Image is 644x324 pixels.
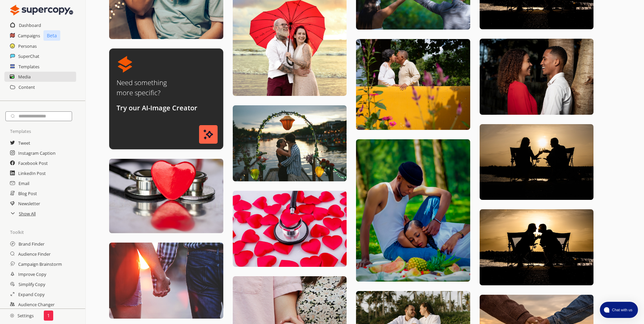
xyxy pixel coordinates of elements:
[18,30,40,40] a: Campaigns
[109,243,223,319] img: Unsplash Image 4
[18,168,46,178] a: LinkedIn Post
[18,289,44,299] a: Expand Copy
[19,82,35,92] a: Content
[480,39,594,115] img: Unsplash Image 22
[600,302,638,318] button: atlas-launcher
[18,72,31,82] a: Media
[116,78,167,99] p: Need something more specific?
[18,41,37,51] a: Personas
[47,313,50,318] p: 1
[18,188,37,198] a: Blog Post
[18,138,30,148] a: Tweet
[18,299,55,309] a: Audience Changer
[19,178,29,188] a: Email
[480,209,594,285] img: Unsplash Image 24
[18,148,56,158] a: Instagram Caption
[19,208,36,218] a: Show All
[19,20,41,30] a: Dashboard
[19,279,45,289] a: Simplify Copy
[18,198,40,208] a: Newsletter
[204,125,214,142] img: Weather Stars Icon
[609,307,634,313] span: Chat with us
[18,51,39,61] a: SuperChat
[117,103,197,114] p: Try our AI-Image Creator
[19,61,39,71] a: Templates
[480,124,594,200] img: Unsplash Image 23
[356,139,470,282] img: Unsplash Image 16
[10,314,14,318] img: Close
[233,191,347,267] img: Unsplash Image 10
[10,3,73,17] img: Close
[18,269,46,279] a: Improve Copy
[109,159,223,233] img: Unsplash Image 3
[18,249,51,259] a: Audience Finder
[19,239,44,249] a: Brand Finder
[18,158,48,168] a: Facebook Post
[233,105,347,181] img: Unsplash Image 9
[116,56,133,73] img: AI Icon
[356,39,470,130] img: Unsplash Image 15
[18,259,62,269] a: Campaign Brainstorm
[43,30,60,41] p: Beta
